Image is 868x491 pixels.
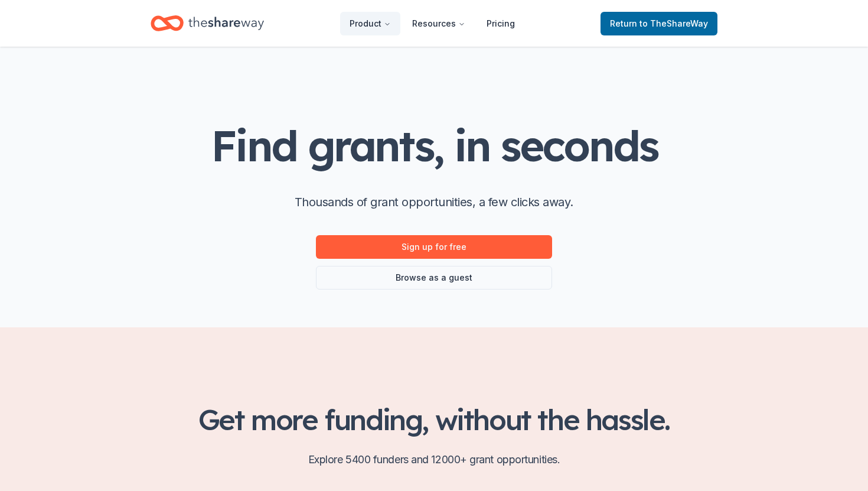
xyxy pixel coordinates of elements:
a: Returnto TheShareWay [601,12,717,35]
span: Return [610,17,708,31]
nav: Main [340,9,524,37]
a: Sign up for free [316,235,552,259]
a: Browse as a guest [316,266,552,290]
h2: Get more funding, without the hassle. [151,403,717,436]
a: Pricing [477,12,524,35]
span: to TheShareWay [639,18,708,28]
h1: Find grants, in seconds [211,122,657,169]
a: Home [151,9,264,37]
p: Explore 5400 funders and 12000+ grant opportunities. [151,450,717,469]
button: Resources [403,12,475,35]
p: Thousands of grant opportunities, a few clicks away. [295,193,573,212]
button: Product [340,12,400,35]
